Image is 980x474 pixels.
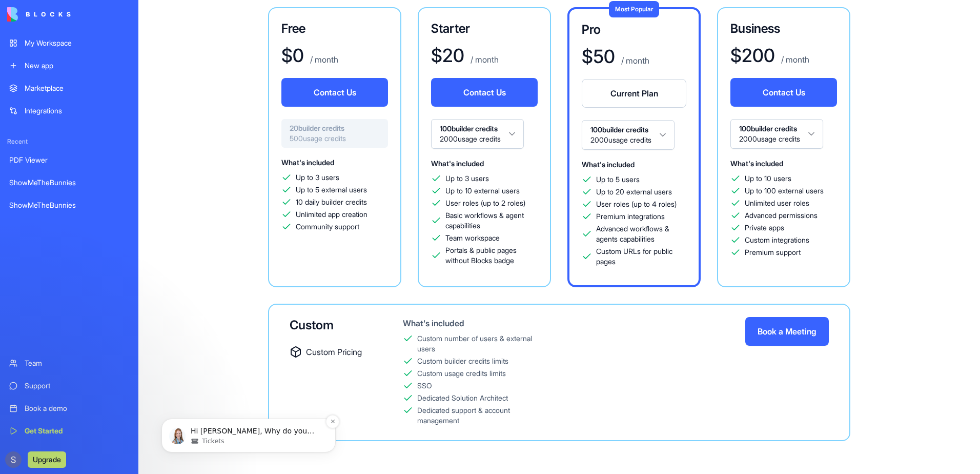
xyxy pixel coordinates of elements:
strong: Ticket Type [10,183,56,191]
div: What's included [403,317,546,329]
span: Custom URLs for public pages [596,246,686,267]
span: What's included [582,160,635,169]
p: / month [468,53,499,66]
p: Trying to upgrade to business plan [10,260,195,271]
span: Tickets [56,83,78,92]
span: 10 daily builder credits [296,197,367,207]
img: ACg8ocJg4p_dPqjhSL03u1SIVTGQdpy5AIiJU7nt3TQW-L-gyDNKzg=s96-c [5,451,22,468]
h1: Trying to upgrade to business plan [29,4,179,31]
h3: Pro [582,22,686,38]
span: Up to 5 users [596,174,640,185]
a: Support [3,376,135,396]
div: Integrations [25,106,129,116]
span: Portals & public pages without Blocks badge [445,245,538,266]
span: Up to 10 users [745,173,791,184]
span: User roles (up to 4 roles) [596,199,677,209]
span: Premium support [745,247,801,258]
div: Dedicated support & account management [417,405,546,426]
p: We'll notify you once your ticket has an update [18,100,187,109]
span: 500 usage credits [290,133,380,144]
a: Book a demo [3,398,135,419]
h3: Free [281,21,388,37]
a: New app [3,55,135,76]
iframe: Intercom notifications message [146,354,351,469]
div: Dedicated Solution Architect [417,393,508,403]
div: ShowMeTheBunnies [9,177,129,188]
a: Marketplace [3,78,135,98]
a: Integrations [3,101,135,121]
button: Contact Us [281,78,388,107]
span: Up to 100 external users [745,186,824,196]
p: / month [619,54,649,67]
img: logo [7,7,71,22]
div: message notification from Michal, 1m ago. Hi Sheila, Why do you need the Business plan? You alrea... [15,65,190,98]
span: Up to 3 users [445,173,489,184]
div: Book a demo [25,403,129,413]
h1: $ 200 [730,45,775,66]
span: Team workspace [445,233,500,243]
img: Profile image for Michal [23,74,39,90]
span: Up to 10 external users [445,186,520,196]
div: ShowMeTheBunnies [9,200,129,210]
a: PDF Viewer [3,150,135,170]
button: Current Plan [582,79,686,108]
span: Community support [296,222,359,232]
span: What's included [730,159,783,168]
button: Book a Meeting [745,317,829,346]
h3: Starter [431,21,538,37]
span: Unlimited app creation [296,209,367,220]
span: Recent [3,137,135,146]
span: Unlimited user roles [745,198,809,208]
a: Team [3,353,135,373]
span: Advanced permissions [745,210,818,221]
span: Basic workflows & agent capabilities [445,210,538,231]
p: [EMAIL_ADDRESS][DOMAIN_NAME] [21,151,172,162]
button: Contact Us [431,78,538,107]
div: My Workspace [25,38,129,48]
p: Tickets [10,192,195,203]
span: Custom integrations [745,235,809,245]
h1: $ 50 [582,46,615,67]
div: Get Started [25,426,129,436]
p: Ticket is created [64,81,141,91]
span: Advanced workflows & agents capabilities [596,224,686,244]
div: PDF Viewer [9,155,129,165]
span: Custom Pricing [306,346,362,358]
div: Custom [290,317,370,333]
div: Custom builder credits limits [417,356,508,366]
span: What's included [281,158,334,167]
button: Dismiss notification [180,61,193,74]
div: Team [25,358,129,368]
div: SSO [417,381,432,391]
span: Private apps [745,223,784,233]
div: Support [25,381,129,391]
strong: Ticket ID [10,216,46,225]
strong: Description [10,284,57,292]
a: Get Started [3,421,135,441]
span: 20 builder credits [290,123,380,133]
span: What's included [431,159,484,168]
strong: You will be notified here and by email [21,131,149,150]
p: / month [779,53,809,66]
button: Upgrade [28,451,66,468]
span: Hi [PERSON_NAME], Why do you need the Business plan? You already have the custom domain feature i... [45,73,176,132]
span: Up to 5 external users [296,185,367,195]
div: Apparently the only way to get a custom domain with working app is to upgrade to a business plan.... [10,294,195,369]
a: ShowMeTheBunnies [3,172,135,193]
a: My Workspace [3,33,135,53]
a: Upgrade [28,454,66,464]
span: User roles (up to 2 roles) [445,198,525,208]
h1: $ 0 [281,45,304,66]
p: / month [308,53,338,66]
div: Custom usage credits limits [417,368,506,379]
div: Close [180,8,198,27]
div: Marketplace [25,83,129,93]
h3: Business [730,21,837,37]
span: Most Popular [615,5,653,13]
span: Up to 3 users [296,172,339,183]
span: Premium integrations [596,211,665,222]
button: go back [7,8,26,27]
button: Contact Us [730,78,837,107]
div: New app [25,61,129,71]
a: ShowMeTheBunnies [3,195,135,215]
